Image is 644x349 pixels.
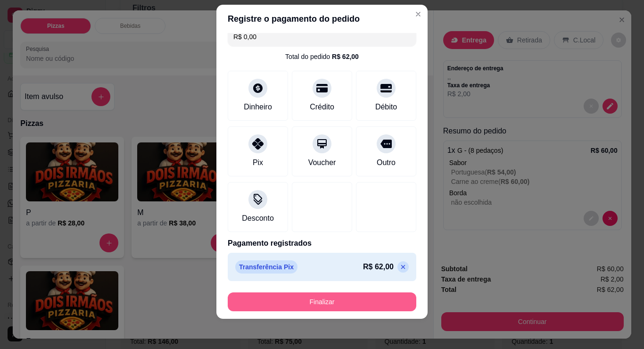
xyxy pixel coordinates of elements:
[285,52,359,61] div: Total do pedido
[242,213,274,224] div: Desconto
[233,27,411,46] input: Ex.: hambúrguer de cordeiro
[235,260,297,274] p: Transferência Pix
[375,101,397,113] div: Débito
[363,261,394,273] p: R$ 62,00
[308,157,336,168] div: Voucher
[253,157,263,168] div: Pix
[411,7,426,22] button: Close
[228,292,416,311] button: Finalizar
[332,52,359,61] div: R$ 62,00
[228,238,416,249] p: Pagamento registrados
[310,101,334,113] div: Crédito
[244,101,272,113] div: Dinheiro
[377,157,396,168] div: Outro
[216,5,428,33] header: Registre o pagamento do pedido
